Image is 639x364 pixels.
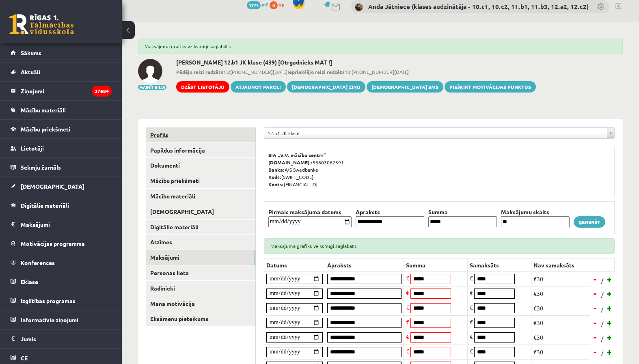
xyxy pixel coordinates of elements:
[470,333,473,340] span: €
[591,346,599,358] a: -
[426,208,499,216] th: Summa
[406,318,409,325] span: €
[591,317,599,329] a: -
[268,166,285,173] b: Banka:
[531,315,590,330] td: €30
[268,181,284,187] b: Konts:
[470,318,473,325] span: €
[247,1,268,8] a: 1775 mP
[606,331,614,343] a: +
[368,2,589,11] a: Anda Jātniece (klases audzinātāja - 10.c1, 10.c2, 11.b1, 11.b3, 12.a2, 12.c2)
[406,304,409,311] span: €
[470,347,473,355] span: €
[11,139,112,157] a: Lietotāji
[11,120,112,138] a: Mācību priekšmeti
[268,152,326,158] b: SIA „V.V. mācību centrs”
[406,333,409,340] span: €
[531,301,590,315] td: €30
[21,202,69,209] span: Digitālie materiāli
[531,271,590,286] td: €30
[600,305,604,313] span: /
[146,296,255,311] a: Mana motivācija
[600,290,604,299] span: /
[367,81,443,93] a: [DEMOGRAPHIC_DATA] SMS
[11,43,112,62] a: Sākums
[11,158,112,177] a: Sekmju žurnāls
[406,274,409,282] span: €
[574,216,605,228] a: Ģenerēt
[21,354,28,362] span: CE
[231,81,286,93] a: Atjaunot paroli
[146,173,255,188] a: Mācību priekšmeti
[470,274,473,282] span: €
[21,106,66,114] span: Mācību materiāli
[146,311,255,326] a: Eksāmenu pieteikums
[287,69,345,75] b: Iepriekšējo reizi redzēts
[354,208,426,216] th: Apraksts
[406,289,409,296] span: €
[21,297,76,304] span: Izglītības programas
[21,316,78,323] span: Informatīvie ziņojumi
[600,349,604,357] span: /
[268,128,604,138] span: 12.b1 JK klase
[531,330,590,345] td: €30
[11,196,112,215] a: Digitālie materiāli
[21,259,55,266] span: Konferences
[146,250,255,265] a: Maksājumi
[11,234,112,253] a: Motivācijas programma
[146,235,255,250] a: Atzīmes
[600,334,604,342] span: /
[406,347,409,355] span: €
[591,273,599,285] a: -
[21,164,61,171] span: Sekmju žurnāls
[355,3,363,11] img: Anda Jātniece (klases audzinātāja - 10.c1, 10.c2, 11.b1, 11.b3, 12.a2, 12.c2)
[591,331,599,343] a: -
[270,1,278,9] span: 0
[21,240,85,247] span: Motivācijas programma
[21,125,70,133] span: Mācību priekšmeti
[404,258,467,271] th: Summa
[279,1,284,8] span: xp
[531,345,590,359] td: €30
[264,258,325,271] th: Datums
[11,177,112,196] a: [DEMOGRAPHIC_DATA]
[268,151,610,188] p: 53603062391 A/S Swedbanka [SWIFT_CODE] [FINANCIAL_ID]
[11,330,112,348] a: Jumis
[146,220,255,235] a: Digitālie materiāli
[606,346,614,358] a: +
[146,143,255,158] a: Papildus informācija
[266,208,354,216] th: Pirmais maksājuma datums
[176,69,223,75] b: Pēdējo reizi redzēts
[247,1,261,9] span: 1775
[21,215,112,234] legend: Maksājumi
[176,81,229,93] a: Dzēst lietotāju
[146,281,255,296] a: Radinieki
[606,273,614,285] a: +
[11,62,112,81] a: Aktuāli
[146,265,255,280] a: Personas lieta
[270,1,288,8] a: 0 xp
[21,82,112,100] legend: Ziņojumi
[21,335,36,342] span: Jumis
[606,287,614,299] a: +
[531,258,590,271] th: Nav samaksāts
[9,14,74,34] a: Rīgas 1. Tālmācības vidusskola
[11,215,112,234] a: Maksājumi
[21,278,38,285] span: Eklase
[499,208,572,216] th: Maksājumu skaits
[146,127,255,142] a: Profils
[468,258,531,271] th: Samaksāts
[146,204,255,219] a: [DEMOGRAPHIC_DATA]
[21,49,41,56] span: Sākums
[600,319,604,328] span: /
[11,82,112,100] a: Ziņojumi37684
[11,253,112,272] a: Konferences
[21,144,44,152] span: Lietotāji
[262,1,268,8] span: mP
[138,39,623,54] div: Maksājuma grafiks veiksmīgi saglabāts
[146,158,255,173] a: Dokumenti
[591,287,599,299] a: -
[146,189,255,204] a: Mācību materiāli
[11,101,112,119] a: Mācību materiāli
[606,317,614,329] a: +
